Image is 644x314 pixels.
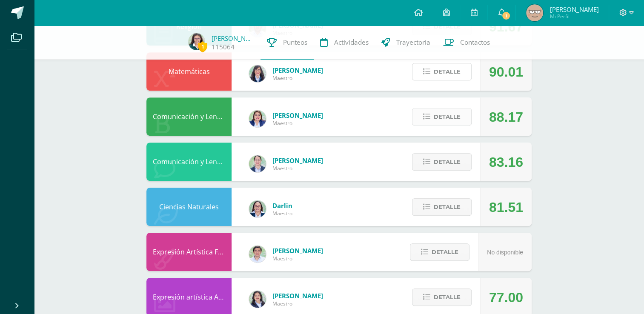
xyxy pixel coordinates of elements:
button: Detalle [412,63,472,80]
span: Actividades [334,38,369,47]
a: Trayectoria [375,26,437,60]
span: [PERSON_NAME] [272,156,323,165]
span: Maestro [272,255,323,262]
img: 571966f00f586896050bf2f129d9ef0a.png [249,200,266,217]
img: 8e3dba6cfc057293c5db5c78f6d0205d.png [249,245,266,263]
span: No disponible [487,249,523,256]
span: Detalle [434,289,461,305]
div: 90.01 [489,53,523,91]
div: 83.16 [489,143,523,181]
a: Actividades [314,26,375,60]
a: Contactos [437,26,496,60]
button: Detalle [412,198,472,216]
span: Detalle [434,199,461,215]
a: [PERSON_NAME] [212,34,254,43]
span: Maestro [272,300,323,307]
span: Mi Perfil [550,13,598,20]
div: 88.17 [489,98,523,136]
span: [PERSON_NAME] [272,66,323,74]
span: Contactos [460,38,490,47]
span: Detalle [434,109,461,125]
span: Trayectoria [396,38,430,47]
span: Detalle [434,154,461,170]
div: Ciencias Naturales [146,188,232,226]
img: 01c6c64f30021d4204c203f22eb207bb.png [249,65,266,82]
span: [PERSON_NAME] [272,246,323,255]
span: Detalle [434,64,461,80]
button: Detalle [412,108,472,126]
a: 115064 [212,43,235,51]
div: Expresión Artística FORMACIÓN MUSICAL [146,233,232,271]
button: Detalle [410,243,469,261]
img: bdeda482c249daf2390eb3a441c038f2.png [249,155,266,172]
span: Maestro [272,165,323,172]
button: Detalle [412,153,472,171]
img: b08fa849ce700c2446fec7341b01b967.png [526,4,543,21]
a: Punteos [260,26,314,60]
span: Maestro [272,210,292,217]
img: 97caf0f34450839a27c93473503a1ec1.png [249,110,266,127]
span: [PERSON_NAME] [550,5,598,14]
span: Punteos [283,38,307,47]
span: 1 [501,11,511,20]
span: [PERSON_NAME] [272,111,323,120]
span: 1 [198,41,207,52]
img: 4a4aaf78db504b0aa81c9e1154a6f8e5.png [249,291,266,308]
span: Detalle [432,244,458,260]
button: Detalle [412,288,472,306]
span: Maestro [272,74,323,82]
div: Comunicación y Lenguaje Inglés [146,143,232,181]
img: bd975e01ef2ad62bbd7584dbf438c725.png [188,33,205,50]
span: [PERSON_NAME] [272,291,323,300]
span: Maestro [272,120,323,127]
span: Darlin [272,201,292,210]
div: 81.51 [489,188,523,226]
div: Matemáticas [146,52,232,91]
div: Comunicación y Lenguaje Idioma Español [146,97,232,136]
